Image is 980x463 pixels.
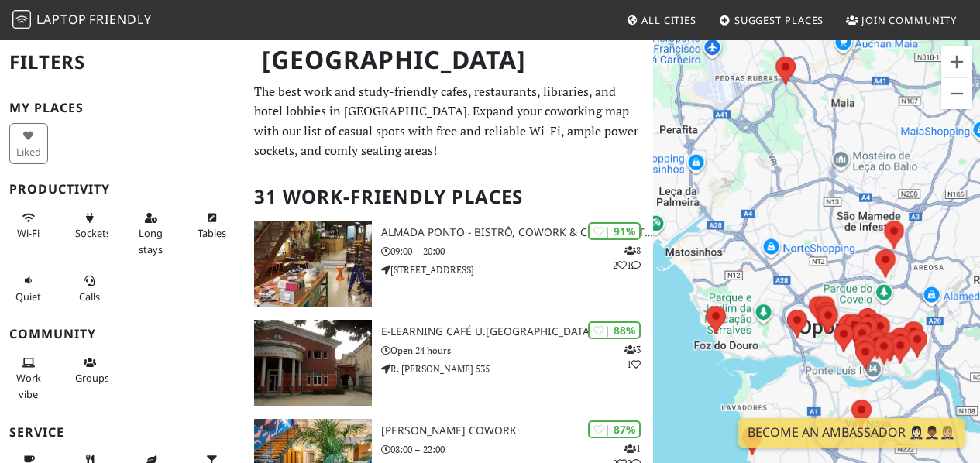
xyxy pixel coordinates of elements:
[9,182,236,197] h3: Productivity
[381,325,653,338] h3: e-learning Café U.[GEOGRAPHIC_DATA]
[245,221,653,307] a: Almada Ponto - Bistrô, Cowork & Concept Store | 91% 821 Almada Ponto - Bistrô, Cowork & Concept S...
[9,425,236,440] h3: Service
[89,11,151,28] span: Friendly
[17,226,40,240] span: Stable Wi-Fi
[75,371,109,385] span: Group tables
[9,327,236,341] h3: Community
[9,205,48,246] button: Wi-Fi
[70,268,109,309] button: Calls
[254,221,372,307] img: Almada Ponto - Bistrô, Cowork & Concept Store
[254,82,644,161] p: The best work and study-friendly cafes, restaurants, libraries, and hotel lobbies in [GEOGRAPHIC_...
[641,13,696,27] span: All Cities
[381,244,653,259] p: 09:00 – 20:00
[79,290,100,304] span: Video/audio calls
[9,39,236,86] h2: Filters
[245,320,653,406] a: e-learning Café U.Porto | 88% 31 e-learning Café U.[GEOGRAPHIC_DATA] Open 24 hours R. [PERSON_NAM...
[198,226,226,240] span: Work-friendly tables
[9,268,48,309] button: Quiet
[70,350,109,391] button: Groups
[861,13,957,27] span: Join Community
[588,420,641,438] div: | 87%
[75,226,111,240] span: Power sockets
[36,11,87,28] span: Laptop
[734,13,824,27] span: Suggest Places
[132,205,170,262] button: Long stays
[620,6,703,34] a: All Cities
[381,424,653,437] h3: [PERSON_NAME] CoWork
[381,262,653,277] p: [STREET_ADDRESS]
[381,442,653,457] p: 08:00 – 22:00
[840,6,963,34] a: Join Community
[613,243,641,273] p: 8 2 1
[9,350,48,406] button: Work vibe
[193,205,232,246] button: Tables
[70,205,109,246] button: Sockets
[738,418,965,448] a: Become an Ambassador 🤵🏻‍♀️🤵🏾‍♂️🤵🏼‍♀️
[381,343,653,358] p: Open 24 hours
[624,342,641,372] p: 3 1
[713,6,830,34] a: Suggest Places
[381,362,653,376] p: R. [PERSON_NAME] 535
[9,101,236,115] h3: My Places
[16,371,41,400] span: People working
[12,10,31,29] img: LaptopFriendly
[12,7,152,34] a: LaptopFriendly LaptopFriendly
[381,226,653,239] h3: Almada Ponto - Bistrô, Cowork & Concept Store
[249,39,650,81] h1: [GEOGRAPHIC_DATA]
[139,226,163,256] span: Long stays
[254,320,372,406] img: e-learning Café U.Porto
[941,46,972,77] button: Acercar
[941,78,972,109] button: Alejar
[588,222,641,240] div: | 91%
[254,173,644,221] h2: 31 Work-Friendly Places
[588,321,641,339] div: | 88%
[15,290,41,304] span: Quiet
